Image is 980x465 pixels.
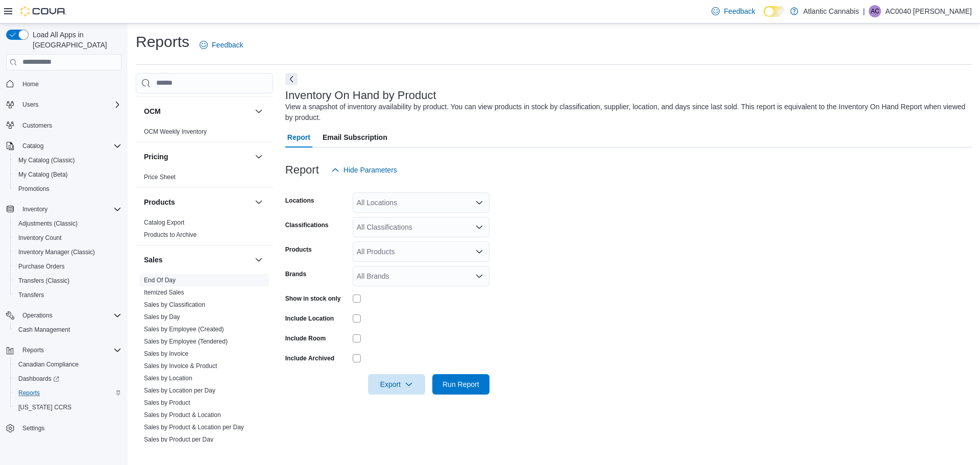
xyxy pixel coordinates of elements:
button: Adjustments (Classic) [10,216,126,231]
button: Settings [2,421,126,435]
a: Home [18,78,43,90]
a: Dashboards [10,372,126,386]
span: Settings [22,424,44,432]
span: Itemized Sales [144,288,184,297]
p: AC0040 [PERSON_NAME] [885,5,972,17]
span: Adjustments (Classic) [14,217,121,230]
span: Sales by Location [144,374,192,382]
span: Sales by Invoice & Product [144,362,217,370]
a: Sales by Location [144,375,192,382]
span: Load All Apps in [GEOGRAPHIC_DATA] [29,30,121,50]
span: Canadian Compliance [14,358,121,371]
a: Reports [14,387,44,399]
a: Sales by Day [144,313,180,321]
a: Catalog Export [144,219,184,226]
button: Users [2,97,126,112]
button: Canadian Compliance [10,357,126,372]
span: Promotions [18,185,50,193]
span: Operations [18,309,121,322]
div: AC0040 Collins Brittany [869,5,881,17]
button: Run Report [432,374,489,395]
label: Include Archived [285,354,334,362]
button: My Catalog (Beta) [10,167,126,182]
span: Sales by Employee (Created) [144,325,224,333]
h3: Inventory On Hand by Product [285,89,436,102]
span: Reports [18,389,40,397]
button: Sales [253,254,265,266]
button: Sales [144,255,251,265]
span: Inventory Count [14,232,121,244]
span: Customers [22,121,52,130]
label: Show in stock only [285,295,341,303]
span: Price Sheet [144,173,176,181]
a: Settings [18,422,48,434]
span: Promotions [14,183,121,195]
span: Hide Parameters [344,165,397,175]
span: Feedback [724,6,755,16]
span: Settings [18,422,121,434]
span: Products to Archive [144,231,197,239]
span: Dashboards [18,375,59,383]
span: Washington CCRS [14,401,121,413]
span: Cash Management [18,326,70,334]
label: Classifications [285,221,329,229]
span: Inventory [22,205,47,213]
button: Products [144,197,251,207]
button: Products [253,196,265,208]
a: [US_STATE] CCRS [14,401,76,413]
span: Report [287,127,310,148]
span: Inventory [18,203,121,215]
a: Products to Archive [144,231,197,238]
a: Sales by Product & Location per Day [144,424,244,431]
button: Reports [10,386,126,400]
span: Adjustments (Classic) [18,219,78,228]
a: Inventory Manager (Classic) [14,246,99,258]
a: Transfers [14,289,48,301]
button: Reports [2,343,126,357]
p: Atlantic Cannabis [803,5,859,17]
button: Open list of options [475,223,483,231]
span: Run Report [443,379,479,389]
a: Cash Management [14,324,74,336]
button: Hide Parameters [327,160,401,180]
button: Inventory [18,203,52,215]
span: Operations [22,311,53,320]
button: Transfers [10,288,126,302]
input: Dark Mode [764,6,785,17]
a: Customers [18,119,56,132]
button: Transfers (Classic) [10,274,126,288]
label: Brands [285,270,306,278]
span: My Catalog (Beta) [14,168,121,181]
label: Include Room [285,334,326,342]
button: Next [285,73,298,85]
a: Sales by Product per Day [144,436,213,443]
a: Feedback [195,35,247,55]
button: Operations [18,309,57,322]
a: Sales by Location per Day [144,387,215,394]
button: Catalog [2,139,126,153]
label: Include Location [285,314,334,323]
span: [US_STATE] CCRS [18,403,71,411]
button: My Catalog (Classic) [10,153,126,167]
button: Open list of options [475,199,483,207]
button: Purchase Orders [10,259,126,274]
a: Promotions [14,183,54,195]
a: Sales by Invoice [144,350,188,357]
span: OCM Weekly Inventory [144,128,207,136]
label: Products [285,246,312,254]
a: Sales by Invoice & Product [144,362,217,370]
h3: Pricing [144,152,168,162]
a: Sales by Employee (Created) [144,326,224,333]
span: Inventory Manager (Classic) [18,248,95,256]
span: Feedback [212,40,243,50]
span: Home [22,80,39,88]
button: Inventory [2,202,126,216]
span: Purchase Orders [18,262,65,271]
label: Locations [285,197,314,205]
button: Home [2,77,126,91]
a: Sales by Product & Location [144,411,221,419]
span: Transfers (Classic) [18,277,69,285]
span: Dashboards [14,373,121,385]
button: Open list of options [475,248,483,256]
div: View a snapshot of inventory availability by product. You can view products in stock by classific... [285,102,967,123]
